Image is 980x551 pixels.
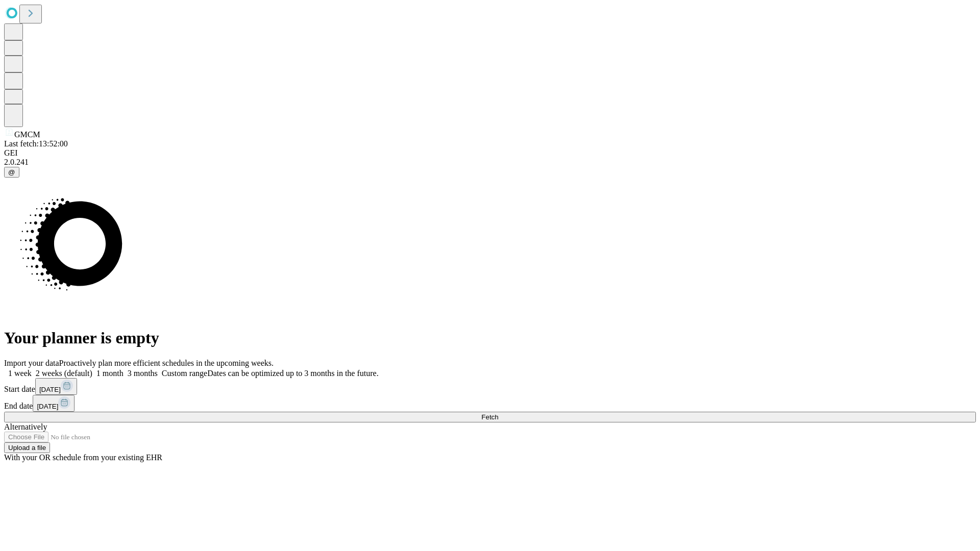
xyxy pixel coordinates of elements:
[36,369,92,378] span: 2 weeks (default)
[4,378,976,395] div: Start date
[4,158,976,167] div: 2.0.241
[14,130,40,139] span: GMCM
[37,403,58,410] span: [DATE]
[4,139,68,148] span: Last fetch: 13:52:00
[39,386,61,393] span: [DATE]
[207,369,378,378] span: Dates can be optimized up to 3 months in the future.
[4,442,50,453] button: Upload a file
[33,395,75,412] button: [DATE]
[35,378,77,395] button: [DATE]
[481,413,498,421] span: Fetch
[4,422,47,431] span: Alternatively
[8,168,15,176] span: @
[162,369,207,378] span: Custom range
[4,167,19,178] button: @
[4,453,162,462] span: With your OR schedule from your existing EHR
[8,369,32,378] span: 1 week
[4,359,59,367] span: Import your data
[59,359,274,367] span: Proactively plan more efficient schedules in the upcoming weeks.
[96,369,124,378] span: 1 month
[4,329,976,347] h1: Your planner is empty
[4,412,976,422] button: Fetch
[4,395,976,412] div: End date
[4,148,976,158] div: GEI
[128,369,158,378] span: 3 months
